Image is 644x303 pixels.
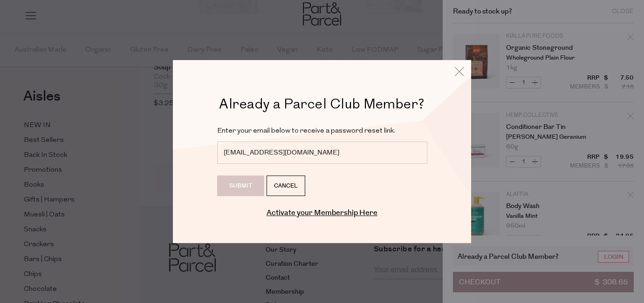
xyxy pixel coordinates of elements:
[203,95,441,111] h2: Already a Parcel Club Member?
[217,175,264,196] input: Submit
[217,141,427,164] input: Email
[267,208,377,218] a: Activate your Membership Here
[267,175,305,196] a: Cancel
[217,125,427,137] p: Enter your email below to receive a password reset link.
